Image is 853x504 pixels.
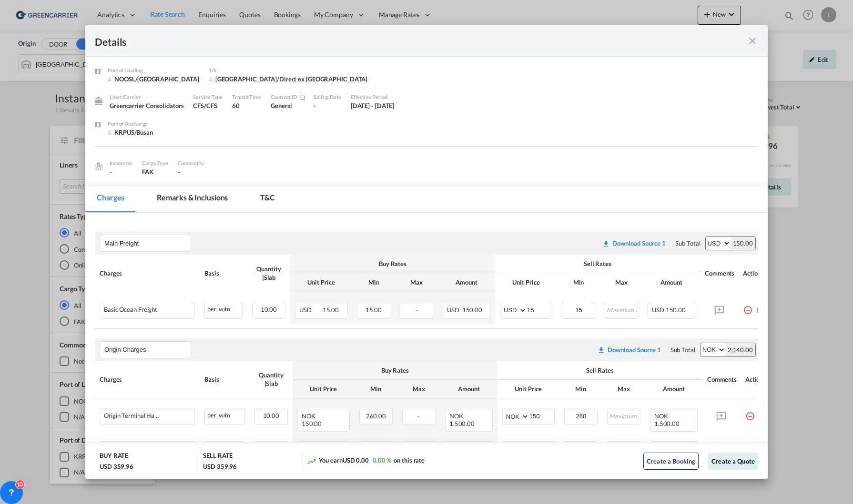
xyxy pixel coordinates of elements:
[366,306,382,314] span: 15.00
[608,442,640,456] input: Maximum Amount
[290,273,352,292] th: Unit Price
[559,380,602,398] th: Min
[108,66,199,75] div: Port of Loading
[373,456,391,464] span: 0.00 %
[598,346,605,354] md-icon: icon-download
[261,306,277,313] span: 10.00
[85,25,768,479] md-dialog: Port of Loading ...
[100,451,128,462] div: BUY RATE
[608,346,661,354] div: Download Source 1
[756,302,765,311] md-icon: icon-plus-circle-outline green-400-fg
[314,93,341,101] div: Sailing Date
[417,412,420,420] span: -
[565,408,597,423] input: Minimum Amount
[598,239,670,247] div: Download original source rate sheet
[527,302,552,316] input: 15
[565,442,597,456] input: Minimum Amount
[85,186,136,212] md-tab-item: Charges
[397,380,440,398] th: Max
[352,273,395,292] th: Min
[232,101,261,110] div: 60
[108,75,199,83] div: NOOSL/Oslo
[502,366,698,375] div: Sell Rates
[702,361,741,398] th: Comments
[654,412,668,420] span: NOK
[738,255,770,292] th: Action
[314,101,341,110] div: -
[178,168,180,176] span: -
[608,408,640,423] input: Maximum Amount
[440,380,498,398] th: Amount
[351,93,395,101] div: Effective Period
[249,186,286,212] md-tab-item: T&C
[100,462,133,471] div: USD 359.96
[204,375,245,384] div: Basis
[745,408,755,417] md-icon: icon-minus-circle-outline red-400-fg pt-7
[263,412,280,419] span: 10.00
[299,306,321,314] span: USD
[142,168,168,176] div: FAK
[178,159,204,168] div: Commodity
[104,343,191,357] input: Leg Name
[449,412,465,420] span: NOK
[110,93,183,101] div: Liner/Carrier
[204,269,243,277] div: Basis
[297,95,304,100] md-icon: icon-content-copy
[708,453,758,470] button: Create a Quote
[193,102,217,109] span: CFS/CFS
[205,442,244,454] div: per_bl
[110,168,132,176] div: -
[297,366,493,375] div: Buy Rates
[93,161,104,171] img: cargo.png
[293,380,355,398] th: Unit Price
[593,346,666,354] div: Download original source rate sheet
[395,273,438,292] th: Max
[675,239,700,247] div: Sub Total
[193,93,223,101] div: Service Type
[145,186,239,212] md-tab-item: Remarks & Inclusions
[302,420,322,427] span: 150.00
[142,159,168,168] div: Cargo Type
[652,306,664,314] span: USD
[366,412,386,420] span: 260.00
[745,441,755,451] md-icon: icon-minus-circle-outline red-400-fg pt-7
[108,119,184,128] div: Port of Discharge
[731,237,755,250] div: 150.00
[602,239,666,247] div: Download original source rate sheet
[205,302,242,314] div: per_w/m
[654,420,680,427] span: 1,500.00
[447,306,461,314] span: USD
[612,239,666,247] div: Download Source 1
[563,302,595,316] input: Minimum Amount
[355,380,397,398] th: Min
[606,302,638,316] input: Maximum Amount
[741,361,772,398] th: Action
[307,456,316,466] md-icon: icon-trending-up
[95,35,692,47] div: Details
[670,346,695,354] div: Sub Total
[643,273,700,292] th: Amount
[203,451,233,462] div: SELL RATE
[205,408,244,420] div: per_w/m
[743,302,752,311] md-icon: icon-minus-circle-outline red-400-fg pt-7
[254,371,288,388] div: Quantity | Slab
[416,306,418,314] span: -
[307,456,425,466] div: You earn on this rate
[209,66,368,75] div: T/S
[593,341,666,358] button: Download original source rate sheet
[100,375,195,384] div: Charges
[232,93,261,101] div: Transit Time
[449,420,475,427] span: 1,500.00
[602,240,610,247] md-icon: icon-download
[438,273,495,292] th: Amount
[529,442,554,456] input: 425
[495,273,557,292] th: Unit Price
[498,380,559,398] th: Unit Price
[295,259,490,268] div: Buy Rates
[323,306,339,314] span: 15.00
[666,306,686,314] span: 150.00
[462,306,482,314] span: 150.00
[252,265,285,282] div: Quantity | Slab
[271,93,314,119] div: General
[602,380,645,398] th: Max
